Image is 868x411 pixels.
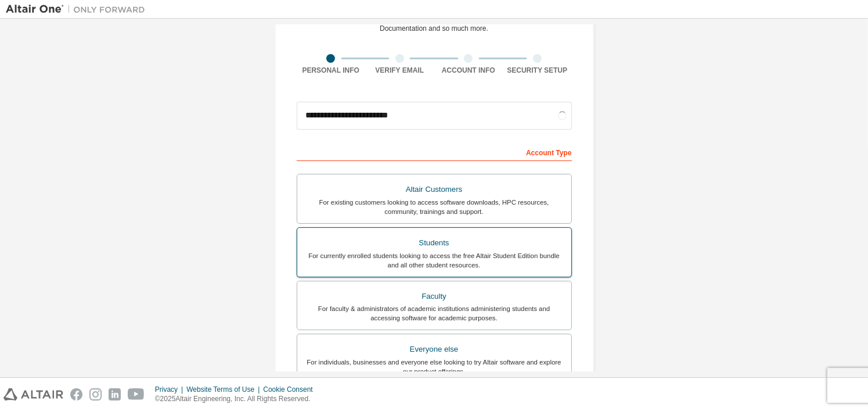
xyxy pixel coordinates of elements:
[434,66,503,75] div: Account Info
[70,388,82,401] img: facebook.svg
[297,142,572,161] div: Account Type
[186,385,263,394] div: Website Terms of Use
[155,385,186,394] div: Privacy
[128,388,145,401] img: youtube.svg
[297,66,366,75] div: Personal Info
[304,251,564,270] div: For currently enrolled students looking to access the free Altair Student Edition bundle and all ...
[3,388,63,401] img: altair_logo.svg
[6,3,151,15] img: Altair One
[365,66,434,75] div: Verify Email
[304,304,564,323] div: For faculty & administrators of academic institutions administering students and accessing softwa...
[155,394,320,404] p: © 2025 Altair Engineering, Inc. All Rights Reserved.
[304,288,564,305] div: Faculty
[89,388,102,401] img: instagram.svg
[304,181,564,198] div: Altair Customers
[109,388,121,401] img: linkedin.svg
[304,358,564,376] div: For individuals, businesses and everyone else looking to try Altair software and explore our prod...
[263,385,319,394] div: Cookie Consent
[503,66,572,75] div: Security Setup
[304,341,564,358] div: Everyone else
[304,235,564,251] div: Students
[304,198,564,216] div: For existing customers looking to access software downloads, HPC resources, community, trainings ...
